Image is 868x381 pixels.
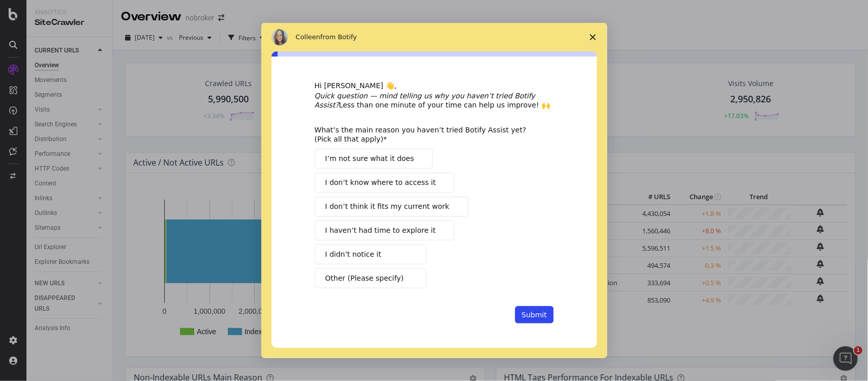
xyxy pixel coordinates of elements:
button: I don’t know where to access it [315,173,455,193]
button: I don’t think it fits my current work [315,197,468,216]
button: Submit [515,306,554,323]
span: Close survey [579,23,607,51]
span: I didn’t notice it [325,249,381,260]
button: I didn’t notice it [315,244,427,264]
button: Other (Please specify) [315,268,427,288]
span: I don’t know where to access it [325,177,436,188]
i: Quick question — mind telling us why you haven’t tried Botify Assist? [315,92,535,109]
span: I haven’t had time to explore it [325,225,436,236]
img: Profile image for Colleen [272,29,288,45]
span: I’m not sure what it does [325,153,414,164]
div: Less than one minute of your time can help us improve! 🙌 [315,91,554,110]
button: I haven’t had time to explore it [315,221,455,240]
div: Hi [PERSON_NAME] 👋, [315,81,554,91]
span: from Botify [320,33,357,41]
span: Other (Please specify) [325,273,404,284]
span: Colleen [296,33,321,41]
button: I’m not sure what it does [315,149,433,169]
div: What’s the main reason you haven’t tried Botify Assist yet? (Pick all that apply) [315,125,538,144]
span: I don’t think it fits my current work [325,201,450,212]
